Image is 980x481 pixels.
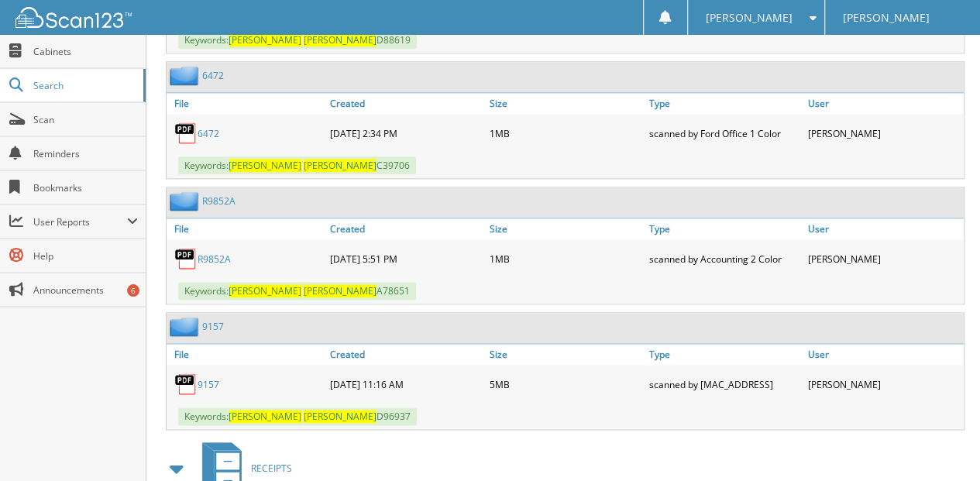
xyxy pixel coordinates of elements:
div: 6 [127,284,139,297]
span: RECEIPTS [251,462,292,475]
img: PDF.png [174,373,198,396]
span: Keywords: D88619 [178,31,417,49]
span: [PERSON_NAME] [304,33,377,46]
a: File [167,218,326,239]
div: scanned by Accounting 2 Color [645,243,804,274]
div: [DATE] 5:51 PM [326,243,486,274]
img: folder2.png [170,191,202,211]
img: PDF.png [174,122,198,145]
span: [PERSON_NAME] [705,13,792,22]
a: Type [645,93,804,114]
div: 5MB [486,369,645,400]
a: Size [486,344,645,365]
div: scanned by Ford Office 1 Color [645,118,804,149]
a: Size [486,218,645,239]
div: 1MB [486,118,645,149]
span: [PERSON_NAME] [304,284,377,297]
span: [PERSON_NAME] [843,13,930,22]
span: Announcements [33,283,138,297]
div: [DATE] 2:34 PM [326,118,486,149]
a: User [804,218,964,239]
span: [PERSON_NAME] [304,159,377,172]
span: Keywords: C39706 [178,156,416,174]
a: File [167,93,326,114]
img: folder2.png [170,66,202,85]
div: scanned by [MAC_ADDRESS] [645,369,804,400]
span: [PERSON_NAME] [304,410,377,423]
iframe: Chat Widget [903,407,980,481]
a: Type [645,218,804,239]
img: scan123-logo-white.svg [15,7,132,28]
div: [DATE] 11:16 AM [326,369,486,400]
span: Cabinets [33,45,138,58]
a: 6472 [202,69,224,82]
span: [PERSON_NAME] [229,159,301,172]
span: [PERSON_NAME] [229,410,301,423]
a: R9852A [198,253,231,266]
a: Created [326,344,486,365]
span: User Reports [33,215,127,228]
a: Size [486,93,645,114]
img: PDF.png [174,247,198,270]
span: Search [33,79,136,92]
a: File [167,344,326,365]
div: 1MB [486,243,645,274]
a: 9157 [198,378,219,391]
span: Keywords: A78651 [178,282,416,300]
a: Type [645,344,804,365]
a: User [804,344,964,365]
a: User [804,93,964,114]
a: R9852A [202,194,236,208]
img: folder2.png [170,317,202,336]
span: Scan [33,113,138,126]
a: 9157 [202,320,224,333]
span: Keywords: D96937 [178,407,417,425]
span: [PERSON_NAME] [229,284,301,297]
div: [PERSON_NAME] [804,369,964,400]
a: Created [326,218,486,239]
a: Created [326,93,486,114]
span: Bookmarks [33,181,138,194]
div: [PERSON_NAME] [804,243,964,274]
div: [PERSON_NAME] [804,118,964,149]
span: [PERSON_NAME] [229,33,301,46]
span: Help [33,249,138,263]
span: Reminders [33,147,138,160]
a: 6472 [198,127,219,140]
